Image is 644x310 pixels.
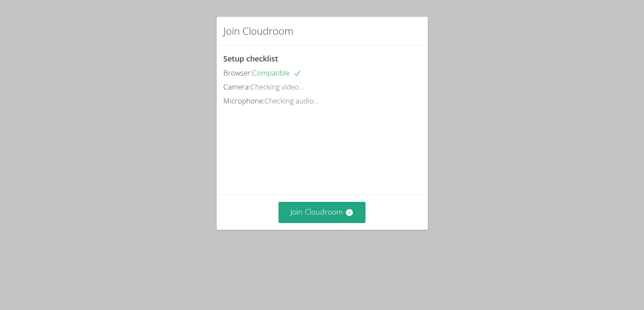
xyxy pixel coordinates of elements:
[223,82,250,92] span: Camera:
[278,202,366,223] button: Join Cloudroom
[223,23,293,39] h2: Join Cloudroom
[252,68,301,78] span: Compatible
[250,82,304,92] span: Checking video...
[264,96,319,106] span: Checking audio...
[223,53,278,64] span: Setup checklist
[223,68,252,78] span: Browser:
[223,96,264,106] span: Microphone:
